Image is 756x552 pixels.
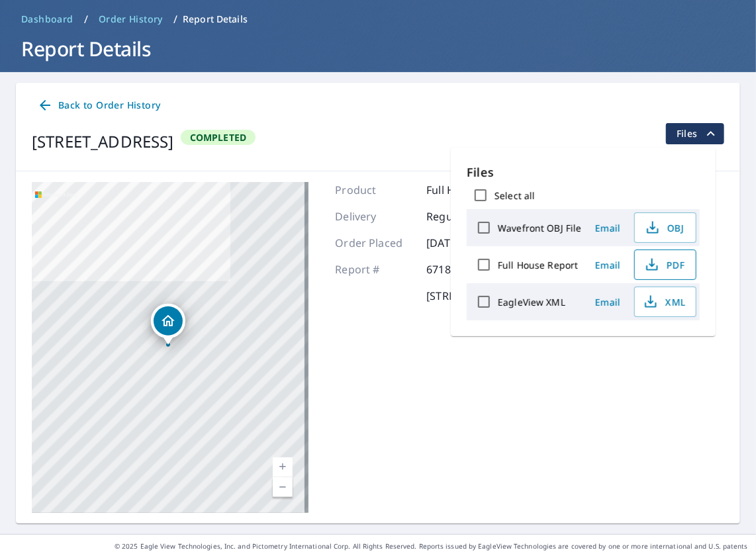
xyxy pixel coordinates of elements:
[99,13,163,26] span: Order History
[84,11,88,27] li: /
[16,35,740,62] h1: Report Details
[183,13,248,26] p: Report Details
[21,13,73,26] span: Dashboard
[182,131,255,144] span: Completed
[665,123,724,144] button: filesDropdownBtn-67186916
[426,208,506,224] p: Regular
[32,93,165,118] a: Back to Order History
[426,288,522,304] p: [STREET_ADDRESS]
[592,222,624,234] span: Email
[643,294,685,310] span: XML
[643,220,685,236] span: OBJ
[335,208,414,224] p: Delivery
[592,296,624,308] span: Email
[467,163,700,181] p: Files
[498,222,581,234] label: Wavefront OBJ File
[426,235,506,251] p: [DATE]
[273,477,293,497] a: Current Level 17, Zoom Out
[634,250,696,280] button: PDF
[677,126,719,142] span: Files
[587,292,629,312] button: Email
[643,257,685,273] span: PDF
[495,189,535,202] label: Select all
[592,259,624,271] span: Email
[93,9,168,30] a: Order History
[151,304,185,345] div: Dropped pin, building 1, Residential property, 533 S 18th Ave West Bend, WI 53095
[426,261,506,277] p: 67186916
[273,457,293,477] a: Current Level 17, Zoom In
[37,97,160,114] span: Back to Order History
[426,182,506,198] p: Full House™
[634,287,696,317] button: XML
[173,11,177,27] li: /
[335,235,414,251] p: Order Placed
[16,9,740,30] nav: breadcrumb
[16,9,79,30] a: Dashboard
[498,296,565,308] label: EagleView XML
[335,261,414,277] p: Report #
[32,130,174,154] div: [STREET_ADDRESS]
[587,255,629,275] button: Email
[587,218,629,238] button: Email
[634,212,696,243] button: OBJ
[498,259,578,271] label: Full House Report
[335,182,414,198] p: Product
